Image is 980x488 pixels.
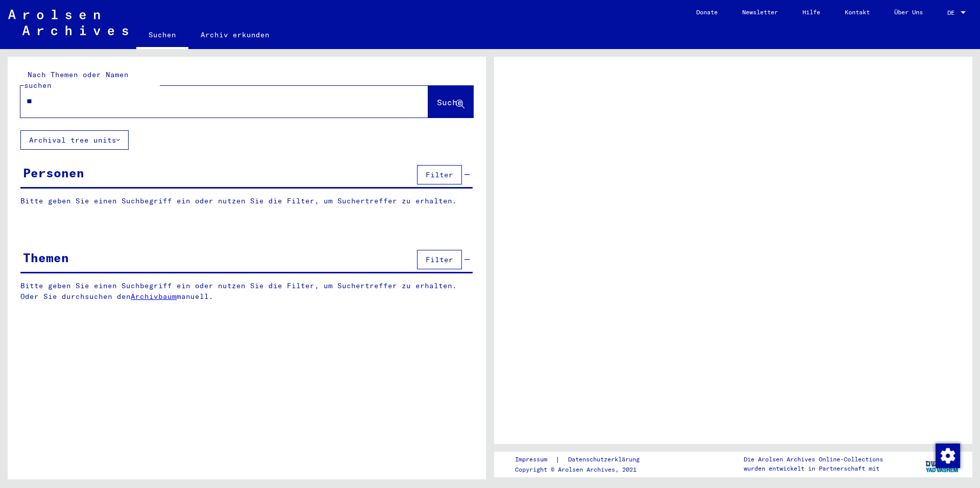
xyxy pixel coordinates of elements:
[515,465,652,474] p: Copyright © Arolsen Archives, 2021
[188,22,282,47] a: Archiv erkunden
[515,454,555,465] a: Impressum
[417,165,462,184] button: Filter
[131,292,177,301] a: Archivbaum
[24,70,129,90] mat-label: Nach Themen oder Namen suchen
[923,451,962,477] img: yv_logo.png
[136,22,188,49] a: Suchen
[20,281,473,302] p: Bitte geben Sie einen Suchbegriff ein oder nutzen Sie die Filter, um Suchertreffer zu erhalten. O...
[20,130,129,150] button: Archival tree units
[23,164,84,182] div: Personen
[426,255,453,264] span: Filter
[8,10,128,35] img: Arolsen_neg.svg
[437,97,462,107] span: Suche
[23,248,69,267] div: Themen
[947,9,959,16] span: DE
[744,464,883,473] p: wurden entwickelt in Partnerschaft mit
[560,454,652,465] a: Datenschutzerklärung
[515,454,652,465] div: |
[935,443,960,468] div: Zustimmung ändern
[428,86,473,118] button: Suche
[744,455,883,464] p: Die Arolsen Archives Online-Collections
[936,444,960,468] img: Zustimmung ändern
[417,250,462,269] button: Filter
[426,170,453,179] span: Filter
[20,196,473,206] p: Bitte geben Sie einen Suchbegriff ein oder nutzen Sie die Filter, um Suchertreffer zu erhalten.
